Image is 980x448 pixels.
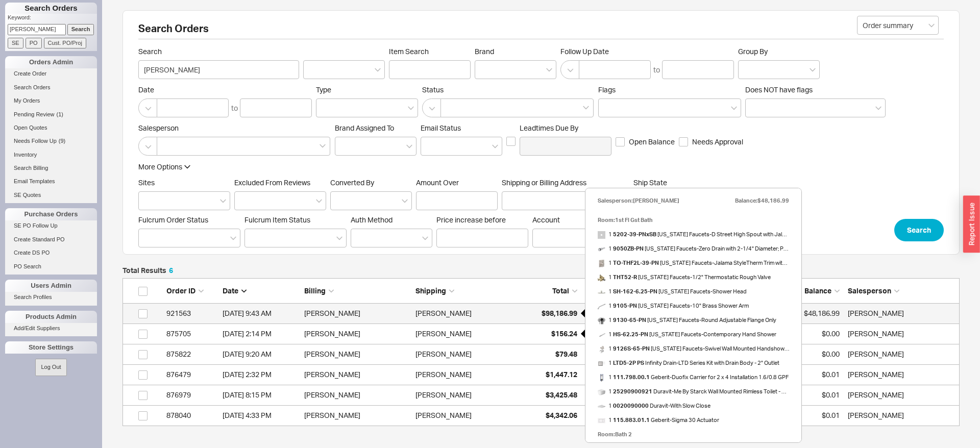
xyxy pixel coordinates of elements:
div: Salesperson: [PERSON_NAME] [598,193,679,208]
a: 876479[DATE] 2:32 PM[PERSON_NAME][PERSON_NAME]$1,447.12Shipped - Full $0.01[PERSON_NAME] [122,365,960,385]
div: 10/3/17 2:32 PM [223,364,299,385]
input: Fulcrum Order Status [144,232,151,244]
div: [PERSON_NAME] [304,385,410,405]
input: Shipping or Billing Address [502,191,629,210]
a: Pending Review(1) [5,109,97,120]
b: SH-162-6.25-PN [613,288,657,295]
div: [PERSON_NAME] [415,303,472,323]
span: Shipping or Billing Address [502,178,629,187]
svg: open menu [928,23,935,28]
input: Search [138,60,299,79]
span: Needs Approval [692,137,743,147]
img: 9126S-65_qinus6 [598,345,605,353]
span: Search [138,47,299,56]
a: 1 TO-THF2L-39-PN [US_STATE] Faucets-Jalama StyleTherm Trim with Dual Volume Control [598,256,789,270]
a: Open Quotes [5,122,97,133]
div: [PERSON_NAME] [304,303,410,323]
div: $0.00 [778,344,840,364]
img: TO-THF2L-39-SN_mp1njp [598,260,605,267]
input: Flags [604,102,611,114]
div: 11/27/17 2:14 PM [223,323,299,344]
div: Room: 1st Fl Gst Bath [598,213,789,227]
div: Balance [778,286,840,296]
div: Products Admin [5,311,97,323]
span: $156.24 [551,329,577,338]
span: Price increase before [436,215,528,225]
svg: open menu [402,199,408,203]
span: Total [552,286,569,295]
img: no_photo [598,231,605,239]
div: to [653,65,660,75]
span: Does NOT have flags [745,85,813,94]
span: Fulcrum Item Status [244,215,310,224]
b: 9050ZB-PN [613,245,644,252]
b: TO-THF2L-39-PN [613,259,659,266]
a: Search Orders [5,82,97,93]
div: Balance: $48,186.99 [735,193,789,208]
div: [PERSON_NAME] [415,405,472,426]
div: $0.01 [778,385,840,405]
h5: Total Results [122,267,173,274]
a: SE Quotes [5,190,97,201]
span: 1 Duravit - With Slow Close [598,399,710,413]
a: Search Profiles [5,292,97,303]
span: 1 [US_STATE] Faucets - D Street High Spout with Jalama Smooth Handle - Polished Nickel x Handle T... [598,227,789,241]
b: 9105-PN [613,302,637,309]
span: ( 1 ) [57,111,63,117]
span: Amount Over [416,178,498,187]
span: Em ​ ail Status [421,123,461,132]
button: Search [894,219,944,241]
div: Salesperson [848,286,954,296]
div: David Fogel [848,405,954,426]
div: Order ID [166,286,217,296]
svg: open menu [375,68,381,72]
a: 1 SH-162-6.25-PN [US_STATE] Faucets-Shower Head [598,284,747,298]
img: TH-52-R-new_1_v4gekr [598,274,605,282]
img: 111.798.00.1_hivkil [598,374,605,382]
a: 1 9126S-65-PN [US_STATE] Faucets-Swivel Wall Mounted Handshower Kit [598,341,789,356]
input: Search [67,24,94,35]
span: Item Search [389,47,471,56]
div: [PERSON_NAME] [415,385,472,405]
a: Inventory [5,150,97,160]
div: David Fogel [848,385,954,405]
span: Excluded From Reviews [234,178,310,187]
div: 8/23/17 8:15 PM [223,385,299,405]
img: 252909_um0a3z [598,388,605,396]
a: Create DS PO [5,247,97,258]
span: Auth Method [351,215,393,224]
a: PO Search [5,261,97,272]
span: $98,186.99 [542,309,577,317]
input: Sites [144,195,151,207]
span: Order ID [166,286,195,295]
span: $3,425.48 [546,390,577,399]
b: LTD5-2P PS [613,359,644,366]
div: 4/24/17 4:33 PM [223,405,299,426]
div: to [231,103,238,113]
div: 7/14/25 9:43 AM [223,303,299,323]
b: 111.798.00.1 [613,374,650,381]
img: 2410393_web2_prod_normal_2_fvn7tr [598,403,605,410]
a: 875705[DATE] 2:14 PM[PERSON_NAME][PERSON_NAME]$156.24Shipped - Full $0.00[PERSON_NAME] [122,324,960,344]
a: Needs Follow Up(9) [5,136,97,146]
input: Amount Over [416,191,498,210]
input: Needs Approval [679,137,688,146]
img: SH-162-06_swcnco [598,288,605,296]
div: Orders Admin [5,56,97,68]
span: Open Balance [629,137,675,147]
input: Cust. PO/Proj [44,38,86,48]
div: [PERSON_NAME] [304,364,410,385]
h2: Search Orders [138,23,944,39]
input: Item Search [389,60,471,79]
div: 921563 [166,303,217,323]
a: 875822[DATE] 9:20 AM[PERSON_NAME][PERSON_NAME]$79.48Shipped - Full $0.00[PERSON_NAME] [122,344,960,365]
span: Pending Review [14,111,55,117]
a: 876979[DATE] 8:15 PM[PERSON_NAME][PERSON_NAME]$3,425.48Shipped - Full $0.01[PERSON_NAME] [122,385,960,406]
div: [PERSON_NAME] [415,364,472,385]
span: Shipping [415,286,446,295]
div: $0.01 [778,405,840,426]
a: Create Standard PO [5,234,97,245]
span: Balance [804,286,831,295]
a: Search Billing [5,163,97,173]
b: 0020090000 [613,402,649,409]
